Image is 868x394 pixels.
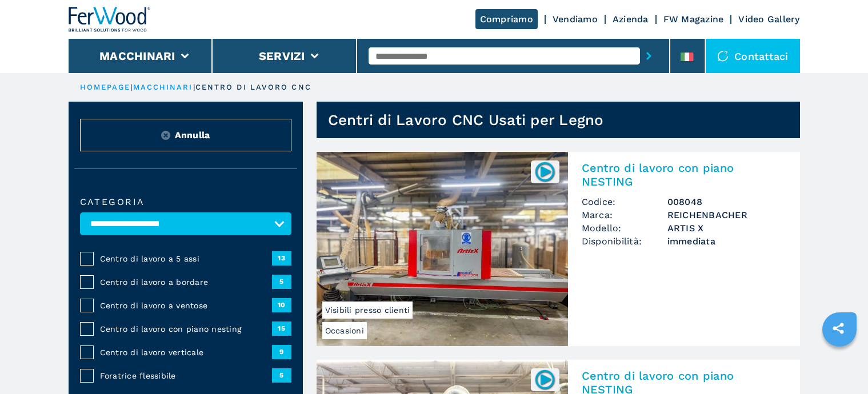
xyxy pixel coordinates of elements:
[706,39,800,73] div: Contattaci
[161,131,170,140] img: Reset
[272,298,291,312] span: 10
[819,343,859,385] iframe: Chat
[640,43,658,69] button: submit-button
[582,161,786,188] h2: Centro di lavoro con piano NESTING
[582,235,667,248] span: Disponibilità:
[69,7,151,32] img: Ferwood
[534,368,556,391] img: 008144
[582,208,667,222] span: Marca:
[80,119,291,151] button: ResetAnnulla
[582,222,667,235] span: Modello:
[259,49,305,63] button: Servizi
[613,14,649,25] a: Azienda
[272,368,291,382] span: 5
[175,128,210,142] span: Annulla
[272,251,291,265] span: 13
[738,14,799,25] a: Video Gallery
[133,83,193,91] a: macchinari
[100,323,272,335] span: Centro di lavoro con piano nesting
[824,314,853,343] a: sharethis
[667,208,786,222] h3: REICHENBACHER
[272,345,291,359] span: 9
[195,82,311,93] p: centro di lavoro cnc
[130,83,133,91] span: |
[317,152,800,346] a: Centro di lavoro con piano NESTING REICHENBACHER ARTIS XOccasioniVisibili presso clienti008048Cen...
[475,9,538,29] a: Compriamo
[328,111,604,129] h1: Centri di Lavoro CNC Usati per Legno
[553,14,598,25] a: Vendiamo
[663,14,724,25] a: FW Magazine
[322,322,367,339] span: Occasioni
[534,160,556,183] img: 008048
[99,49,175,63] button: Macchinari
[193,83,195,91] span: |
[667,222,786,235] h3: ARTIS X
[667,235,786,248] span: immediata
[100,300,272,311] span: Centro di lavoro a ventose
[582,195,667,208] span: Codice:
[272,275,291,288] span: 5
[80,198,291,207] label: Categoria
[272,321,291,335] span: 15
[100,370,272,381] span: Foratrice flessibile
[80,83,131,91] a: HOMEPAGE
[317,152,568,346] img: Centro di lavoro con piano NESTING REICHENBACHER ARTIS X
[667,195,786,208] h3: 008048
[100,253,272,264] span: Centro di lavoro a 5 assi
[717,50,729,62] img: Contattaci
[100,347,272,358] span: Centro di lavoro verticale
[322,301,413,319] span: Visibili presso clienti
[100,276,272,288] span: Centro di lavoro a bordare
